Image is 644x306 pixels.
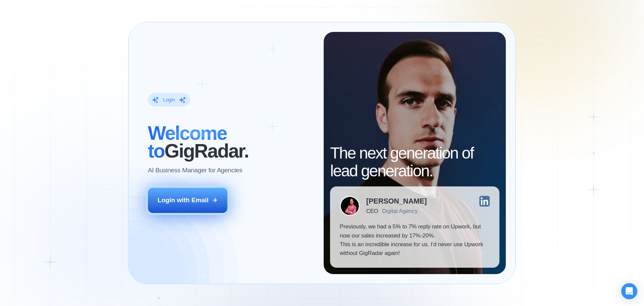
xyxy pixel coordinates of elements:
div: Login [163,97,175,103]
p: Previously, we had a 5% to 7% reply rate on Upwork, but now our sales increased by 17%-20%. This ... [340,222,490,258]
div: CEO [366,208,378,214]
div: [PERSON_NAME] [366,198,427,205]
p: AI Business Manager for Agencies [148,166,243,175]
h2: ‍ GigRadar. [148,124,314,160]
div: Login with Email [158,196,209,205]
button: Login with Email [148,188,228,213]
div: Open Intercom Messenger [621,283,637,299]
h2: The next generation of lead generation. [330,144,499,180]
div: Digital Agency [382,208,418,214]
span: Welcome to [148,122,227,162]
